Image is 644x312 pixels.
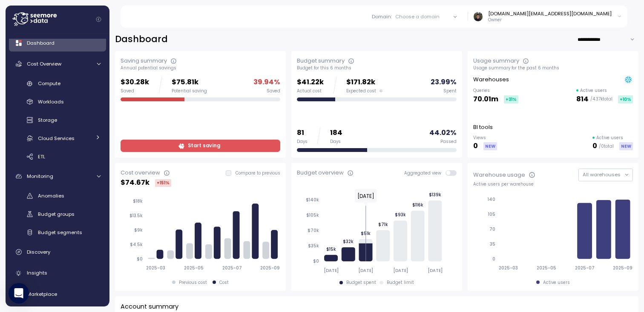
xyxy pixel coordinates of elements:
[27,40,55,46] span: Dashboard
[27,249,50,255] span: Discovery
[372,13,392,20] p: Domain :
[38,98,64,105] span: Workloads
[473,65,633,71] div: Usage summary for the past 6 months
[490,241,495,247] tspan: 35
[473,181,633,187] div: Active users per warehouse
[412,202,423,208] tspan: $116k
[473,135,497,141] p: Views
[121,169,160,177] div: Cost overview
[38,229,82,236] span: Budget segments
[121,57,167,65] div: Saving summary
[473,75,509,84] p: Warehouses
[172,77,207,88] p: $75.81k
[38,117,57,123] span: Storage
[38,135,75,142] span: Cloud Services
[431,77,457,88] p: 23.99 %
[488,10,612,17] div: [DOMAIN_NAME][EMAIL_ADDRESS][DOMAIN_NAME]
[429,192,441,198] tspan: $139k
[473,94,498,105] p: 70.01m
[473,171,525,179] div: Warehouse usage
[121,65,280,71] div: Annual potential savings
[121,77,149,88] p: $30.28k
[130,242,143,247] tspan: $4.5k
[297,88,324,94] div: Actual cost
[38,153,45,160] span: ETL
[583,171,621,178] span: All warehouses
[9,286,106,303] a: Marketplace
[346,88,376,94] span: Expected cost
[358,268,373,273] tspan: [DATE]
[9,131,106,145] a: Cloud Services
[599,143,614,149] p: / 0 total
[308,243,319,249] tspan: $35k
[236,170,280,176] p: Compare to previous
[393,268,408,273] tspan: [DATE]
[27,291,57,298] span: Marketplace
[155,179,171,187] div: +151 %
[297,57,345,65] div: Budget summary
[9,189,106,203] a: Anomalies
[428,268,443,273] tspan: [DATE]
[489,226,495,232] tspan: 70
[474,12,483,21] img: 8a667c340b96c72f6b400081a025948b
[9,243,106,260] a: Discovery
[473,140,478,152] p: 0
[343,239,354,244] tspan: $32k
[429,127,457,139] p: 44.02 %
[93,16,104,23] button: Collapse navigation
[473,57,519,65] div: Usage summary
[326,246,336,252] tspan: $15k
[619,142,633,150] div: NEW
[504,95,518,103] div: +31 %
[618,95,633,103] div: +10 %
[483,142,497,150] div: NEW
[443,88,457,94] div: Spent
[543,280,570,286] div: Active users
[9,168,106,185] a: Monitoring
[330,139,342,145] div: Days
[134,227,143,233] tspan: $9k
[297,169,344,177] div: Budget overview
[38,80,60,87] span: Compute
[580,88,607,94] p: Active users
[308,228,319,233] tspan: $70k
[590,96,612,102] p: / 4.37k total
[297,127,308,139] p: 81
[129,213,143,218] tspan: $13.5k
[492,256,495,262] tspan: 0
[613,265,633,271] tspan: 2025-09
[179,280,207,286] div: Previous cost
[115,33,168,46] h2: Dashboard
[9,77,106,91] a: Compute
[9,113,106,127] a: Storage
[219,280,229,286] div: Cost
[488,17,612,23] p: Owner
[361,230,371,236] tspan: $51k
[9,149,106,163] a: ETL
[9,225,106,239] a: Budget segments
[9,283,29,303] div: Open Intercom Messenger
[324,268,339,273] tspan: [DATE]
[261,265,280,271] tspan: 2025-09
[172,88,207,94] div: Potential saving
[184,265,204,271] tspan: 2025-05
[222,265,242,271] tspan: 2025-07
[38,192,64,199] span: Anomalies
[121,302,178,312] p: Account summary
[357,192,374,200] text: [DATE]
[188,140,220,152] span: Start saving
[578,169,633,181] button: All warehouses
[9,34,106,52] a: Dashboard
[440,139,457,145] div: Passed
[576,94,589,105] p: 814
[313,258,319,264] tspan: $0
[121,140,280,152] a: Start saving
[137,256,143,262] tspan: $0
[297,139,308,145] div: Days
[27,173,53,180] span: Monitoring
[121,88,149,94] div: Saved
[499,265,518,271] tspan: 2025-03
[133,198,143,204] tspan: $18k
[121,177,149,189] p: $ 74.67k
[473,123,493,132] p: BI tools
